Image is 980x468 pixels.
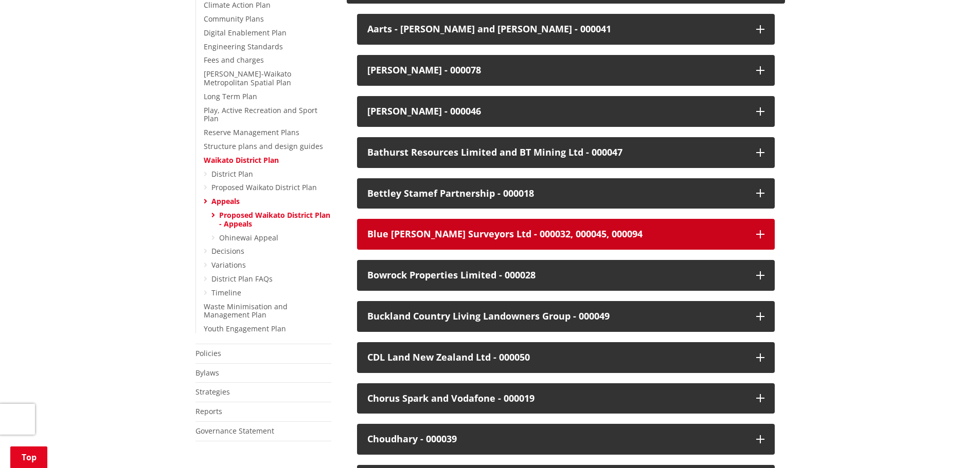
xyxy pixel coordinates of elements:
[357,55,775,86] button: [PERSON_NAME] - 000078
[204,42,283,51] a: Engineering Standards
[211,246,244,256] a: Decisions
[204,91,257,101] a: Long Term Plan
[357,383,775,414] button: Chorus Spark and Vodafone - 000019
[357,301,775,332] button: Buckland Country Living Landowners Group - 000049
[211,274,273,284] a: District Plan FAQs
[357,14,775,45] button: Aarts - [PERSON_NAME] and [PERSON_NAME] - 000041
[195,348,221,358] a: Policies
[367,147,746,158] div: Bathurst Resources Limited and BT Mining Ltd - 000047
[367,24,746,34] div: Aarts - [PERSON_NAME] and [PERSON_NAME] - 000041
[357,137,775,168] button: Bathurst Resources Limited and BT Mining Ltd - 000047
[367,311,746,322] div: Buckland Country Living Landowners Group - 000049
[204,69,291,87] a: [PERSON_NAME]-Waikato Metropolitan Spatial Plan
[204,155,279,165] a: Waikato District Plan
[357,260,775,291] button: Bowrock Properties Limited - 000028
[10,446,47,468] a: Top
[195,387,230,397] a: Strategies
[367,394,746,404] div: Chorus Spark and Vodafone - 000019
[367,189,746,199] div: Bettley Stamef Partnership - 000018
[204,55,264,65] a: Fees and charges
[195,426,274,436] a: Governance Statement
[357,219,775,250] button: Blue [PERSON_NAME] Surveyors Ltd - 000032, 000045, 000094
[367,65,746,76] div: [PERSON_NAME] - 000078
[204,105,317,124] a: Play, Active Recreation and Sport Plan
[357,96,775,127] button: [PERSON_NAME] - 000046
[357,342,775,373] button: CDL Land New Zealand Ltd - 000050
[367,434,746,444] div: Choudhary - 000039
[367,106,746,117] div: [PERSON_NAME] - 000046
[195,368,219,378] a: Bylaws
[204,127,299,137] a: Reserve Management Plans
[933,425,970,462] iframe: Messenger Launcher
[211,196,240,206] a: Appeals
[367,270,746,280] div: Bowrock Properties Limited - 000028
[211,260,246,270] a: Variations
[219,210,330,229] a: Proposed Waikato District Plan - Appeals
[204,28,287,38] a: Digital Enablement Plan
[204,302,288,320] a: Waste Minimisation and Management Plan
[204,324,286,333] a: Youth Engagement Plan
[219,233,278,242] a: Ohinewai Appeal
[357,178,775,209] button: Bettley Stamef Partnership - 000018
[204,141,323,151] a: Structure plans and design guides
[367,229,746,239] div: Blue [PERSON_NAME] Surveyors Ltd - 000032, 000045, 000094
[211,182,317,192] a: Proposed Waikato District Plan
[357,424,775,455] button: Choudhary - 000039
[211,288,241,297] a: Timeline
[211,169,253,179] a: District Plan
[367,352,746,363] div: CDL Land New Zealand Ltd - 000050
[195,406,222,416] a: Reports
[204,14,264,24] a: Community Plans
